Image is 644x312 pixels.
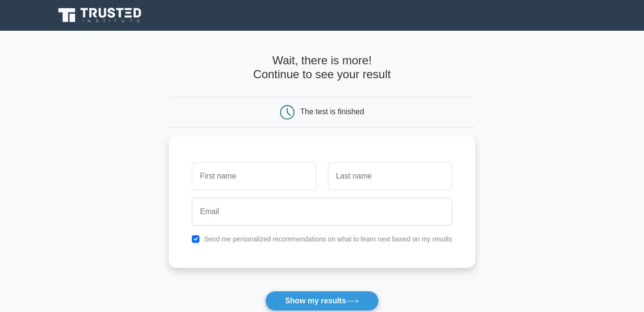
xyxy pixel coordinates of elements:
input: First name [192,162,316,190]
input: Last name [328,162,452,190]
button: Show my results [265,291,378,311]
div: The test is finished [300,108,364,116]
input: Email [192,198,452,226]
h4: Wait, there is more! Continue to see your result [169,54,475,82]
label: Send me personalized recommendations on what to learn next based on my results [204,235,452,243]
